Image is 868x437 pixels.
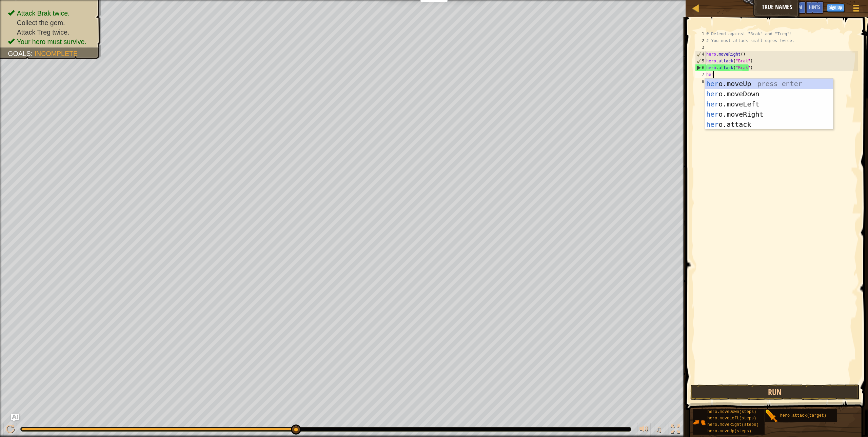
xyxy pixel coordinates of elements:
[695,64,706,71] div: 6
[655,424,662,434] span: ♫
[3,423,17,437] button: Ctrl + P: Play
[695,37,706,44] div: 2
[17,19,65,26] span: Collect the gem.
[707,410,756,414] span: hero.moveDown(steps)
[695,78,706,85] div: 8
[690,384,859,400] button: Run
[8,8,94,18] li: Attack Brak twice.
[695,51,706,58] div: 4
[765,410,778,422] img: portrait.png
[707,416,756,421] span: hero.moveLeft(steps)
[693,416,706,429] img: portrait.png
[11,414,19,422] button: Ask AI
[780,413,826,418] span: hero.attack(target)
[35,50,78,57] span: Incomplete
[17,28,70,36] span: Attack Treg twice.
[695,44,706,51] div: 3
[787,1,806,14] button: Ask AI
[848,1,865,17] button: Show game menu
[669,423,682,437] button: Toggle fullscreen
[17,9,70,17] span: Attack Brak twice.
[17,38,86,45] span: Your hero must survive.
[8,18,94,27] li: Collect the gem.
[31,50,35,57] span: :
[695,58,706,64] div: 5
[8,37,94,46] li: Your hero must survive.
[707,429,751,434] span: hero.moveUp(steps)
[637,423,651,437] button: Adjust volume
[8,27,94,37] li: Attack Treg twice.
[809,4,820,10] span: Hints
[707,422,758,427] span: hero.moveRight(steps)
[654,423,666,437] button: ♫
[695,31,706,37] div: 1
[827,4,844,12] button: Sign Up
[791,4,802,10] span: Ask AI
[695,71,706,78] div: 7
[8,50,31,57] span: Goals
